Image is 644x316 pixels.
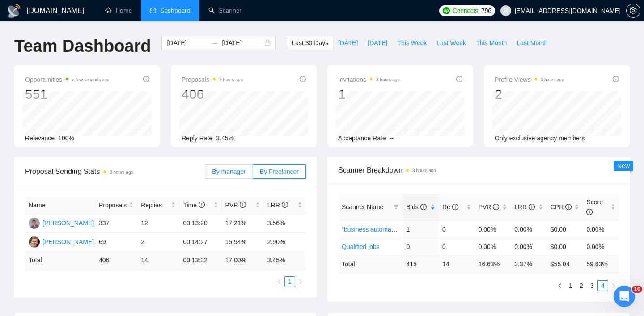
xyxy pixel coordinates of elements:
[199,202,205,208] span: info-circle
[338,86,400,103] div: 1
[222,252,264,269] td: 17.00 %
[476,38,507,48] span: This Month
[137,214,179,233] td: 12
[342,203,383,211] span: Scanner Name
[211,39,218,46] span: to
[406,203,426,211] span: Bids
[392,200,401,214] span: filter
[295,276,306,287] li: Next Page
[551,203,572,211] span: CPR
[583,238,619,255] td: 0.00%
[274,276,284,287] button: left
[287,36,333,50] button: Last 30 Days
[613,76,619,82] span: info-circle
[475,255,511,273] td: 16.63 %
[598,281,608,291] a: 4
[432,36,471,50] button: Last Week
[282,202,288,208] span: info-circle
[338,74,400,85] span: Invitations
[179,214,221,233] td: 00:13:20
[25,166,205,177] span: Proposal Sending Stats
[222,214,264,233] td: 17.21%
[42,218,94,228] div: [PERSON_NAME]
[95,233,137,252] td: 69
[208,7,241,14] a: searchScanner
[137,197,179,214] th: Replies
[333,36,363,50] button: [DATE]
[555,280,565,291] button: left
[475,220,511,238] td: 0.00%
[583,255,619,273] td: 59.63 %
[597,280,608,291] li: 4
[25,135,55,142] span: Relevance
[105,7,132,14] a: homeHome
[586,209,593,215] span: info-circle
[587,281,597,291] a: 3
[285,277,295,287] a: 1
[495,74,564,85] span: Profile Views
[397,38,427,48] span: This Week
[95,197,137,214] th: Proposals
[25,74,110,85] span: Opportunities
[292,38,328,48] span: Last 30 Days
[29,238,94,245] a: KD[PERSON_NAME]
[493,204,499,210] span: info-circle
[436,38,466,48] span: Last Week
[495,135,585,142] span: Only exclusive agency members
[412,168,436,173] time: 3 hours ago
[276,279,282,284] span: left
[565,280,576,291] li: 1
[363,36,392,50] button: [DATE]
[29,219,94,226] a: UL[PERSON_NAME]
[503,8,509,14] span: user
[342,226,401,233] a: "business automation
[495,86,564,103] div: 2
[137,233,179,252] td: 2
[555,280,565,291] li: Previous Page
[547,255,583,273] td: $ 55.04
[99,200,127,210] span: Proposals
[143,76,149,82] span: info-circle
[222,233,264,252] td: 15.94%
[295,276,306,287] button: right
[439,238,475,255] td: 0
[541,77,564,82] time: 3 hours ago
[608,280,619,291] li: Next Page
[179,233,221,252] td: 00:14:27
[298,279,303,284] span: right
[25,197,95,214] th: Name
[95,214,137,233] td: 337
[511,255,547,273] td: 3.37 %
[338,164,619,176] span: Scanner Breakdown
[471,36,512,50] button: This Month
[95,252,137,269] td: 406
[167,38,208,48] input: Start date
[179,252,221,269] td: 00:13:32
[25,252,95,269] td: Total
[219,77,243,82] time: 2 hours ago
[25,86,110,103] div: 551
[517,38,547,48] span: Last Month
[627,7,640,14] span: setting
[511,238,547,255] td: 0.00%
[475,238,511,255] td: 0.00%
[442,203,458,211] span: Re
[141,200,169,210] span: Replies
[137,252,179,269] td: 14
[481,6,491,16] span: 796
[264,233,306,252] td: 2.90%
[182,74,243,85] span: Proposals
[284,276,295,287] li: 1
[29,218,40,229] img: UL
[626,7,640,14] a: setting
[150,7,156,13] span: dashboard
[587,280,597,291] li: 3
[211,39,218,46] span: swap-right
[617,162,630,169] span: New
[547,220,583,238] td: $0.00
[565,204,572,210] span: info-circle
[479,203,500,211] span: PVR
[110,170,133,175] time: 2 hours ago
[338,38,358,48] span: [DATE]
[376,77,400,82] time: 3 hours ago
